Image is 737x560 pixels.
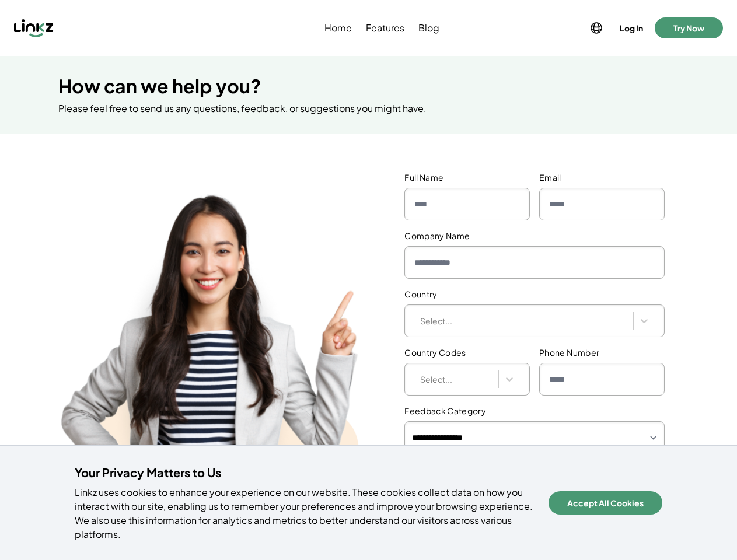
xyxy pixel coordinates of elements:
h4: Your Privacy Matters to Us [75,464,535,481]
span: Features [366,21,404,35]
button: Log In [617,20,645,36]
label: Company Name [404,230,665,242]
img: Linkz logo [14,19,54,37]
button: Try Now [655,17,723,38]
a: Home [322,21,354,35]
span: Home [324,21,352,35]
button: Accept All Cookies [549,491,662,514]
a: Features [364,21,407,35]
p: Linkz uses cookies to enhance your experience on our website. These cookies collect data on how y... [75,485,535,541]
div: Select... [420,373,493,386]
label: Country [404,288,665,300]
a: Blog [416,21,442,35]
label: Country Codes [404,346,530,358]
label: Phone Number [539,346,665,358]
label: Full Name [404,171,530,183]
div: Select... [420,315,627,327]
p: Please feel free to send us any questions, feedback, or suggestions you might have. [58,101,679,116]
span: Blog [418,21,439,35]
label: Feedback Category [404,405,665,416]
label: Email [539,171,665,183]
h1: How can we help you? [58,75,679,97]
